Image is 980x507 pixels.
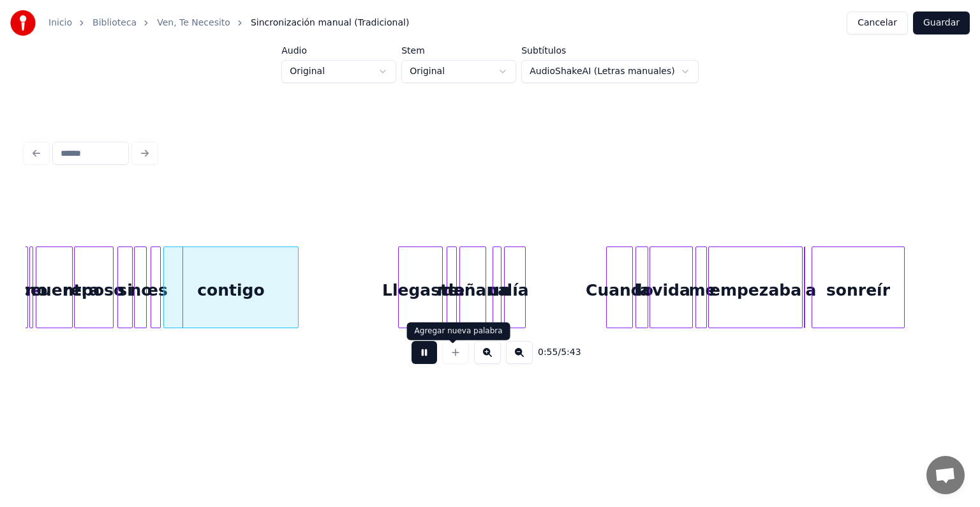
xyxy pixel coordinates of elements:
a: Inicio [48,17,72,29]
span: Sincronización manual (Tradicional) [251,17,409,29]
label: Stem [401,46,516,55]
span: 5:43 [561,346,581,359]
a: Biblioteca [93,17,137,29]
label: Audio [281,46,396,55]
div: Agregar nueva palabra [415,326,503,337]
button: Guardar [913,11,970,34]
span: 0:55 [538,346,558,359]
img: youka [10,10,36,36]
nav: breadcrumb [48,17,409,29]
a: Ven, Te Necesito [157,17,230,29]
div: Chat abierto [926,456,965,494]
label: Subtítulos [521,46,699,55]
button: Cancelar [847,11,908,34]
div: / [538,346,568,359]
